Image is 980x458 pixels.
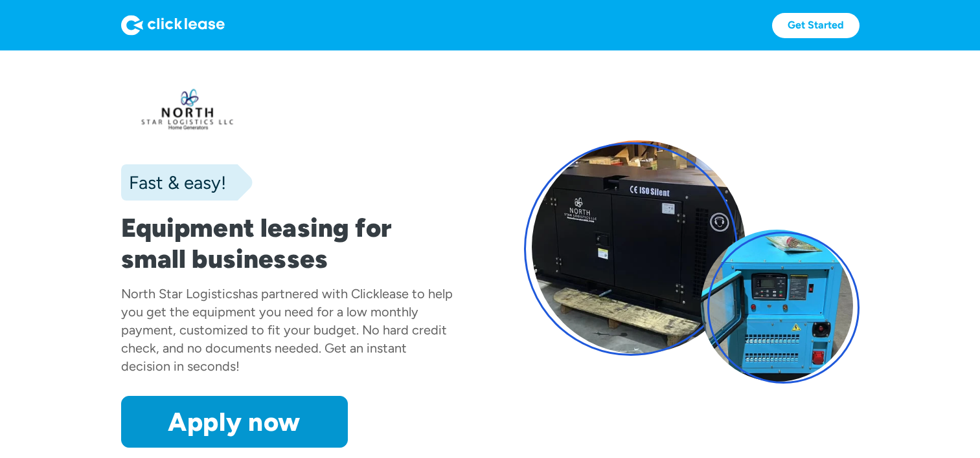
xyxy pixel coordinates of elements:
a: Get Started [772,13,860,38]
div: Fast & easy! [121,169,226,195]
div: has partnered with Clicklease to help you get the equipment you need for a low monthly payment, c... [121,286,453,374]
a: Apply now [121,396,348,448]
img: Logo [121,15,225,36]
h1: Equipment leasing for small businesses [121,212,457,274]
div: North Star Logistics [121,286,238,301]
